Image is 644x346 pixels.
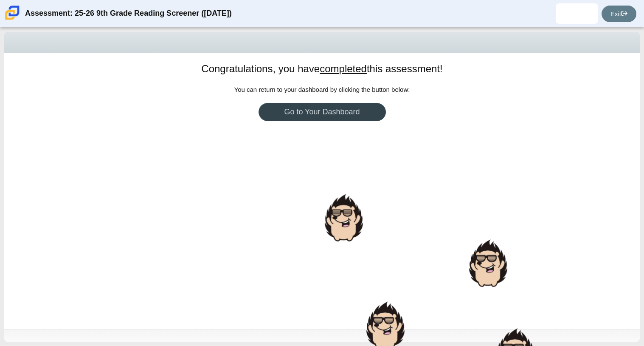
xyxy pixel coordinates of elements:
a: Go to Your Dashboard [259,103,386,121]
img: Carmen School of Science & Technology [3,4,21,22]
div: Assessment: 25-26 9th Grade Reading Screener ([DATE]) [25,3,232,24]
h1: Congratulations, you have this assessment! [201,62,442,76]
img: keanu.cardoso.GzyNbu [570,7,584,20]
a: Carmen School of Science & Technology [3,16,21,23]
span: You can return to your dashboard by clicking the button below: [234,86,410,93]
a: Exit [602,6,636,22]
u: completed [320,63,367,74]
